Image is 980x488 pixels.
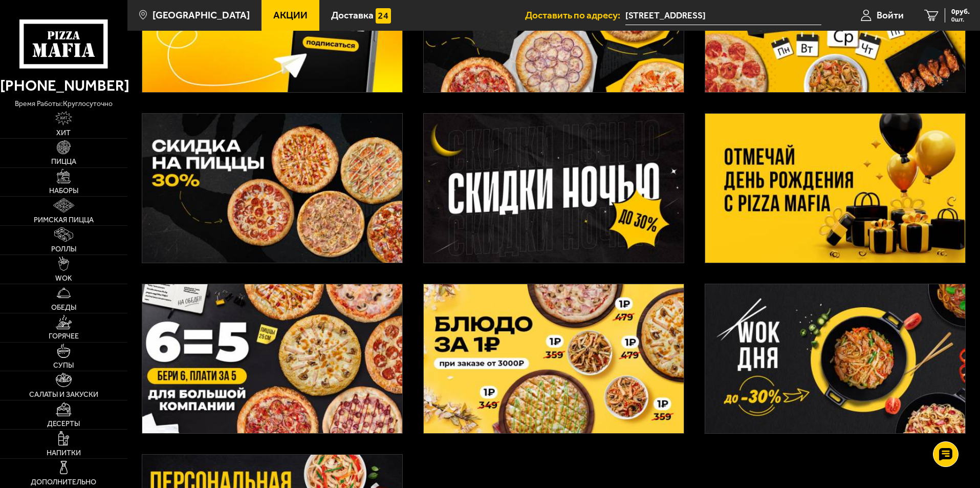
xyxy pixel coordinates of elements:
[877,10,904,20] span: Войти
[153,10,250,20] span: [GEOGRAPHIC_DATA]
[55,275,72,282] span: WOK
[49,333,79,340] span: Горячее
[47,450,81,457] span: Напитки
[31,479,96,486] span: Дополнительно
[951,8,970,15] span: 0 руб.
[525,10,625,20] span: Доставить по адресу:
[49,187,78,195] span: Наборы
[56,130,71,137] span: Хит
[51,158,76,165] span: Пицца
[331,10,374,20] span: Доставка
[951,16,970,23] span: 0 шт.
[51,246,76,253] span: Роллы
[47,420,80,428] span: Десерты
[625,6,821,25] span: Рижский проспект, 24-26
[51,304,76,311] span: Обеды
[34,217,94,224] span: Римская пицца
[625,6,821,25] input: Ваш адрес доставки
[273,10,308,20] span: Акции
[53,362,74,369] span: Супы
[29,391,98,398] span: Салаты и закуски
[376,8,391,24] img: 15daf4d41897b9f0e9f617042186c801.svg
